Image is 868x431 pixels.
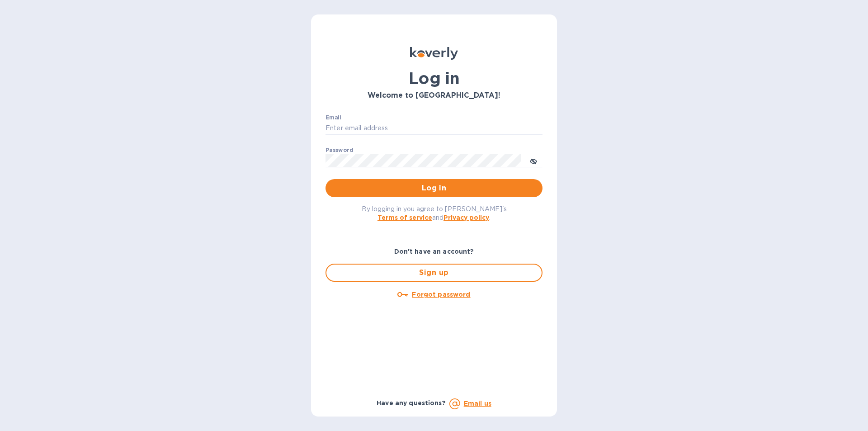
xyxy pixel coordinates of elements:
[377,399,446,407] b: Have any questions?
[443,214,489,221] a: Privacy policy
[325,122,542,135] input: Enter email address
[325,179,542,197] button: Log in
[333,183,535,194] span: Log in
[412,291,470,298] u: Forgot password
[334,267,534,278] span: Sign up
[464,400,491,407] a: Email us
[410,47,458,60] img: Koverly
[377,214,432,221] a: Terms of service
[325,91,542,100] h3: Welcome to [GEOGRAPHIC_DATA]!
[325,147,353,153] label: Password
[394,248,474,255] b: Don't have an account?
[362,205,507,221] span: By logging in you agree to [PERSON_NAME]'s and .
[325,115,341,120] label: Email
[325,69,542,88] h1: Log in
[325,264,542,282] button: Sign up
[524,152,542,170] button: toggle password visibility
